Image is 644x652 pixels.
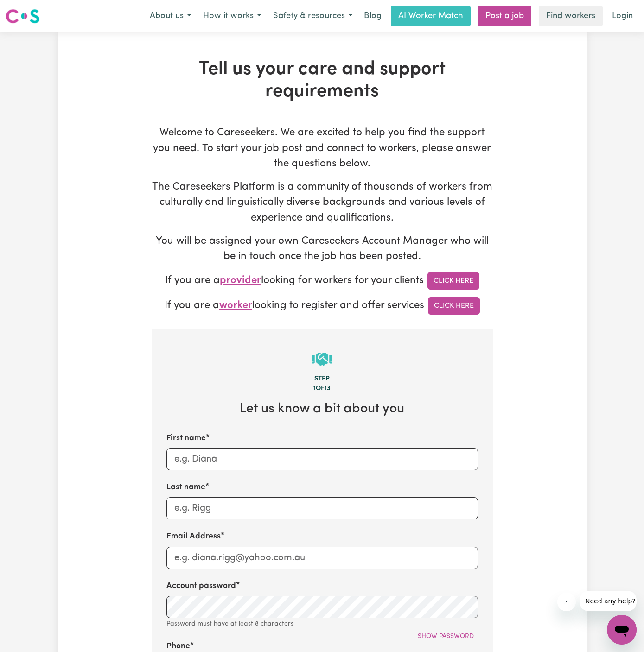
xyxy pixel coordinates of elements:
p: You will be assigned your own Careseekers Account Manager who will be in touch once the job has b... [152,234,493,265]
a: Blog [358,6,387,26]
button: Show password [414,629,478,644]
img: Careseekers logo [6,8,40,25]
a: Careseekers logo [6,6,40,27]
a: Click Here [428,297,480,315]
span: provider [220,275,261,286]
a: Find workers [539,6,603,26]
input: e.g. diana.rigg@yahoo.com.au [166,547,478,569]
iframe: Message from company [580,591,637,611]
input: e.g. Rigg [166,497,478,519]
a: AI Worker Match [391,6,471,26]
label: First name [166,432,206,444]
button: How it works [197,6,267,26]
p: If you are a looking for workers for your clients [152,272,493,290]
button: About us [144,6,197,26]
h2: Let us know a bit about you [166,401,478,418]
iframe: Close message [557,593,576,611]
label: Last name [166,481,205,494]
a: Click Here [427,272,479,290]
p: The Careseekers Platform is a community of thousands of workers from culturally and linguisticall... [152,179,493,226]
label: Account password [166,580,236,592]
p: Welcome to Careseekers. We are excited to help you find the support you need. To start your job p... [152,125,493,172]
div: 1 of 13 [166,384,478,394]
h1: Tell us your care and support requirements [152,58,493,103]
a: Login [606,6,638,26]
label: Email Address [166,531,221,543]
small: Password must have at least 8 characters [166,620,293,627]
span: worker [219,300,252,311]
p: If you are a looking to register and offer services [152,297,493,315]
input: e.g. Diana [166,448,478,470]
div: Step [166,374,478,384]
button: Safety & resources [267,6,358,26]
a: Post a job [478,6,531,26]
iframe: Button to launch messaging window [607,615,637,645]
span: Show password [418,633,474,640]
